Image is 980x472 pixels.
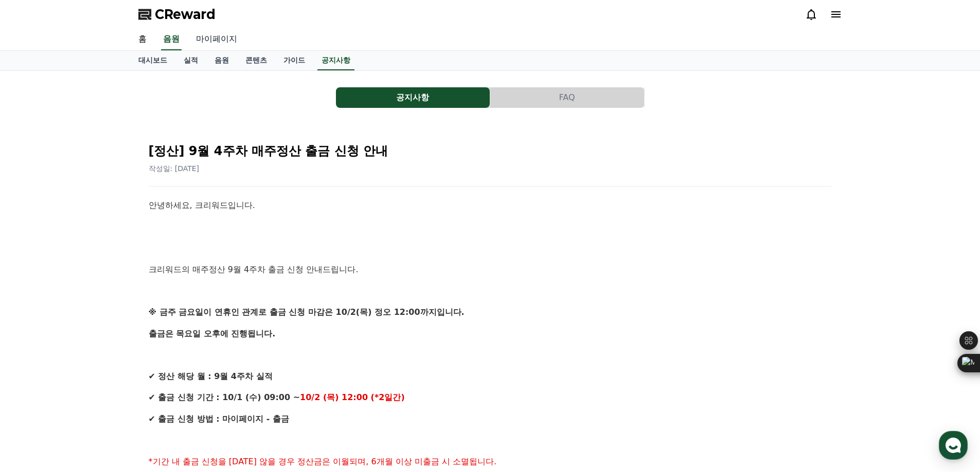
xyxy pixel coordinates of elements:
[490,87,644,108] button: FAQ
[149,307,465,317] strong: ※ 금주 금요일이 연휴인 관계로 출금 신청 마감은 10/2(목) 정오 12:00까지입니다.
[149,392,300,402] strong: ✔ 출금 신청 기간 : 10/1 (수) 09:00 ~
[130,51,175,70] a: 대시보드
[336,87,490,108] a: 공지사항
[32,341,39,349] span: 홈
[138,6,216,23] a: CReward
[300,392,368,402] strong: 10/2 (목) 12:00
[149,199,832,212] p: 안녕하세요, 크리워드입니다.
[275,51,313,70] a: 가이드
[490,87,645,108] a: FAQ
[371,392,405,402] strong: (*2일간)
[149,414,289,424] strong: ✔ 출금 신청 방법 : 마이페이지 - 출금
[130,29,155,50] a: 홈
[336,87,490,108] button: 공지사항
[155,6,216,23] span: CReward
[149,329,276,338] strong: 출금은 목요일 오후에 진행됩니다.
[3,326,68,351] a: 홈
[237,51,275,70] a: 콘텐츠
[149,457,497,466] span: *기간 내 출금 신청을 [DATE] 않을 경우 정산금은 이월되며, 6개월 이상 미출금 시 소멸됩니다.
[188,29,245,50] a: 마이페이지
[149,143,832,159] h2: [정산] 9월 4주차 매주정산 출금 신청 안내
[94,342,106,350] span: 대화
[317,51,354,70] a: 공지사항
[133,326,198,351] a: 설정
[68,326,133,351] a: 대화
[149,164,200,173] span: 작성일: [DATE]
[175,51,206,70] a: 실적
[149,371,273,381] strong: ✔ 정산 해당 월 : 9월 4주차 실적
[161,29,182,50] a: 음원
[206,51,237,70] a: 음원
[149,263,832,276] p: 크리워드의 매주정산 9월 4주차 출금 신청 안내드립니다.
[159,341,171,349] span: 설정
